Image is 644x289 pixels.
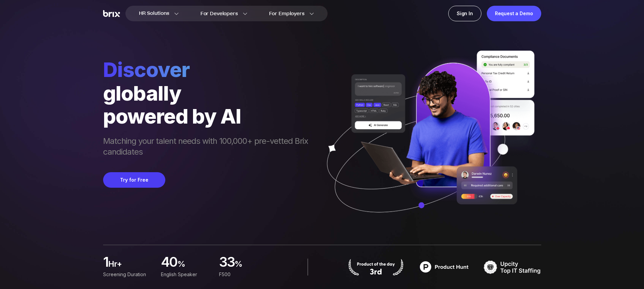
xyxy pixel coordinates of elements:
span: % [177,259,211,272]
span: 1 [103,256,108,269]
div: F500 [219,271,268,278]
div: English Speaker [161,271,211,278]
span: HR Solutions [139,8,169,19]
span: 40 [161,256,177,269]
div: globally [103,82,315,105]
span: For Employers [269,10,305,17]
span: hr+ [108,259,153,272]
a: Sign In [448,6,481,21]
span: % [235,259,269,272]
div: Screening duration [103,271,153,278]
a: Request a Demo [487,6,541,21]
button: Try for Free [103,172,165,188]
img: Brix Logo [103,10,120,17]
span: For Developers [200,10,238,17]
div: powered by AI [103,105,315,128]
img: product hunt badge [347,259,405,275]
span: Discover [103,57,315,82]
img: TOP IT STAFFING [484,259,541,275]
img: product hunt badge [415,259,473,275]
img: ai generate [315,51,541,232]
span: Matching your talent needs with 100,000+ pre-vetted Brix candidates [103,136,315,159]
span: 33 [219,256,235,269]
